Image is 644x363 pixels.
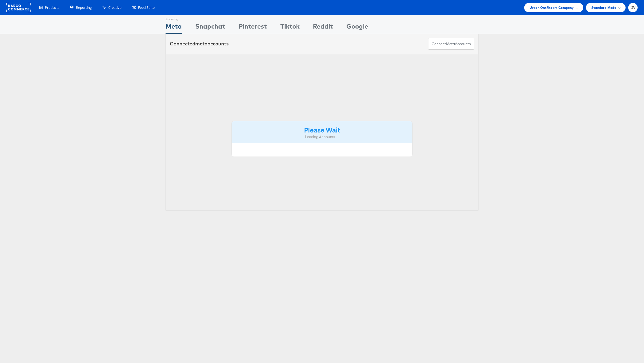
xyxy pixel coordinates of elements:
[304,125,340,134] strong: Please Wait
[76,5,92,10] span: Reporting
[195,41,208,47] span: meta
[166,22,182,34] div: Meta
[236,134,408,139] div: Loading Accounts ....
[138,5,155,10] span: Feed Suite
[45,5,59,10] span: Products
[280,22,300,34] div: Tiktok
[428,38,474,50] button: ConnectmetaAccounts
[166,15,182,22] div: Showing
[108,5,121,10] span: Creative
[313,22,333,34] div: Reddit
[346,22,368,34] div: Google
[630,6,636,9] span: DV
[446,41,455,46] span: meta
[170,40,229,47] div: Connected accounts
[530,5,574,10] span: Urban Outfitters Company
[195,22,225,34] div: Snapchat
[239,22,267,34] div: Pinterest
[591,5,616,10] span: Standard Mode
